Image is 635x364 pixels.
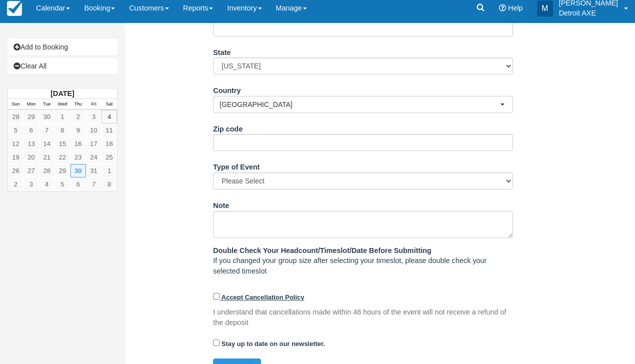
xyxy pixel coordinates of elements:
a: 2 [8,177,23,191]
a: Clear All [7,58,117,74]
label: Type of Event [213,158,259,172]
b: Double Check Your Headcount/Timeslot/Date Before Submitting [213,246,431,254]
th: Mon [23,99,39,110]
th: Sat [101,99,117,110]
label: State [213,44,230,58]
a: 1 [54,110,70,123]
a: 28 [8,110,23,123]
a: 24 [86,150,101,164]
a: 5 [8,123,23,137]
th: Tue [39,99,54,110]
strong: [DATE] [50,89,74,97]
a: 27 [23,164,39,177]
a: 5 [54,177,70,191]
a: 21 [39,150,54,164]
button: [GEOGRAPHIC_DATA] [213,96,513,113]
a: 16 [70,137,86,150]
a: 7 [39,123,54,137]
a: 30 [39,110,54,123]
input: Stay up to date on our newsletter. [213,339,219,346]
p: Detroit AXE [559,8,618,18]
a: 2 [70,110,86,123]
a: 26 [8,164,23,177]
a: 18 [101,137,117,150]
a: 22 [54,150,70,164]
a: 13 [23,137,39,150]
label: Zip code [213,120,242,134]
a: 29 [54,164,70,177]
a: 4 [101,110,117,123]
div: M [537,0,553,16]
a: 3 [86,110,101,123]
span: [GEOGRAPHIC_DATA] [219,99,500,109]
th: Sun [8,99,23,110]
a: 12 [8,137,23,150]
a: 7 [86,177,101,191]
a: 8 [54,123,70,137]
a: 19 [8,150,23,164]
th: Fri [86,99,101,110]
a: 11 [101,123,117,137]
strong: Stay up to date on our newsletter. [221,340,325,347]
a: 3 [23,177,39,191]
a: 15 [54,137,70,150]
a: 8 [101,177,117,191]
span: Help [508,4,523,12]
a: 9 [70,123,86,137]
th: Thu [70,99,86,110]
a: 25 [101,150,117,164]
select: Please Select [213,172,513,189]
th: Wed [54,99,70,110]
a: 17 [86,137,101,150]
a: 23 [70,150,86,164]
label: Note [213,197,229,211]
p: If you changed your group size after selecting your timeslot, please double check your selected t... [213,245,513,276]
p: I understand that cancellations made within 48 hours of the event will not receive a refund of th... [213,307,513,327]
a: 6 [70,177,86,191]
strong: Accept Cancellation Policy [221,293,304,301]
a: Add to Booking [7,39,117,55]
label: Country [213,82,240,96]
a: 14 [39,137,54,150]
a: 30 [70,164,86,177]
img: checkfront-main-nav-mini-logo.png [7,1,22,16]
a: 20 [23,150,39,164]
a: 10 [86,123,101,137]
a: 1 [101,164,117,177]
input: Accept Cancellation Policy [213,293,219,299]
a: 28 [39,164,54,177]
a: 4 [39,177,54,191]
a: 29 [23,110,39,123]
a: 6 [23,123,39,137]
i: Help [499,4,506,11]
a: 31 [86,164,101,177]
